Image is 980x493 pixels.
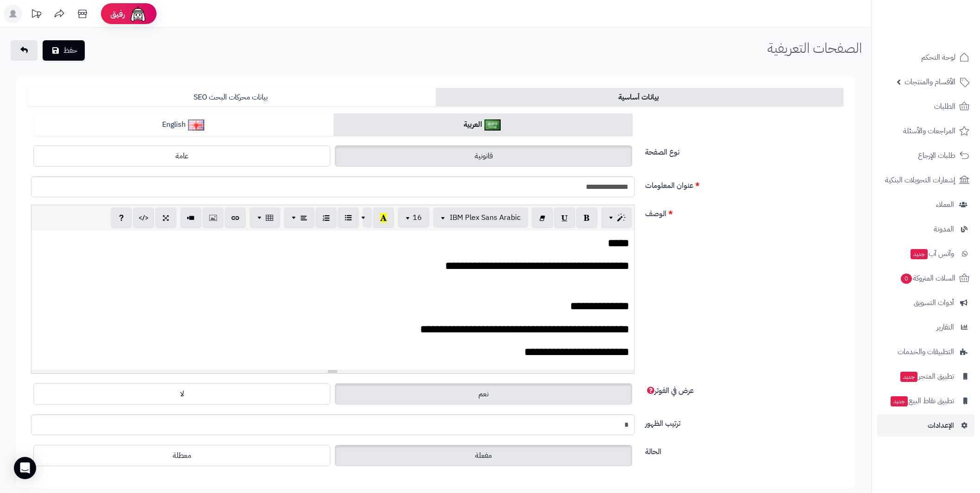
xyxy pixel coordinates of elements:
span: أدوات التسويق [914,296,954,309]
span: الإعدادات [928,419,954,432]
span: الأقسام والمنتجات [905,75,955,88]
span: وآتس آب [910,247,954,260]
button: 16 [398,207,429,228]
span: تطبيق المتجر [899,370,954,383]
a: السلات المتروكة0 [877,267,974,289]
span: المدونة [934,223,954,236]
span: مفعلة [475,450,492,461]
a: بيانات أساسية [436,88,844,106]
a: المدونة [877,218,974,240]
a: التطبيقات والخدمات [877,341,974,363]
a: English [35,113,333,136]
a: طلبات الإرجاع [877,144,974,167]
a: إشعارات التحويلات البنكية [877,169,974,191]
span: لوحة التحكم [921,51,955,64]
span: طلبات الإرجاع [918,149,955,162]
span: عرض في الفوتر [645,385,694,396]
span: قانونية [475,150,493,162]
button: IBM Plex Sans Arabic [433,207,528,228]
a: المراجعات والأسئلة [877,120,974,142]
img: العربية [484,119,501,131]
label: الوصف [641,205,847,219]
button: حفظ [43,40,85,61]
span: 0 [901,274,912,284]
a: بيانات محركات البحث SEO [28,88,436,106]
a: أدوات التسويق [877,292,974,314]
label: عنوان المعلومات [641,176,847,191]
span: إشعارات التحويلات البنكية [885,174,955,187]
a: تحديثات المنصة [25,5,48,25]
span: IBM Plex Sans Arabic [450,212,521,223]
a: وآتس آبجديد [877,243,974,265]
span: العملاء [936,198,954,211]
span: 16 [413,212,422,223]
a: الإعدادات [877,414,974,437]
span: لا [180,388,184,399]
span: نعم [478,388,489,399]
a: العربية [333,113,632,136]
img: English [188,119,204,131]
a: العملاء [877,193,974,216]
a: تطبيق المتجرجديد [877,365,974,387]
span: معطلة [173,450,191,461]
a: التقارير [877,316,974,338]
a: لوحة التحكم [877,46,974,69]
span: تطبيق نقاط البيع [890,394,954,407]
a: الطلبات [877,95,974,118]
label: الحالة [641,443,847,457]
span: المراجعات والأسئلة [903,125,955,137]
label: نوع الصفحة [641,143,847,158]
span: رفيق [110,8,125,19]
span: التطبيقات والخدمات [898,345,954,358]
label: ترتيب الظهور [641,414,847,429]
span: الطلبات [934,100,955,113]
img: ai-face.png [129,5,147,23]
span: التقارير [936,321,954,334]
a: تطبيق نقاط البيعجديد [877,390,974,412]
span: جديد [911,249,928,259]
span: جديد [900,372,917,382]
span: السلات المتروكة [900,272,955,285]
span: جديد [891,396,908,406]
div: Open Intercom Messenger [14,457,36,479]
h1: الصفحات التعريفية [767,40,862,56]
span: عامة [176,150,188,162]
